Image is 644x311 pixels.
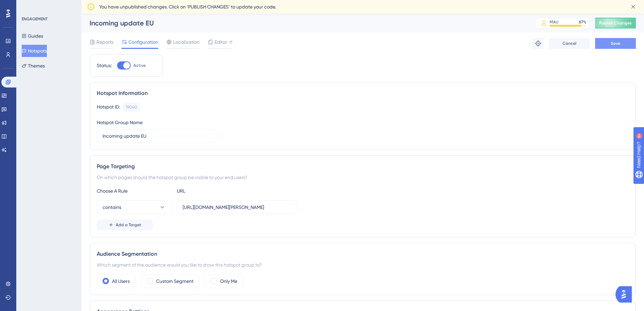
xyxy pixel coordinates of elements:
div: Hotspot ID: [97,103,120,112]
div: 87 % [579,19,586,25]
div: Which segment of the audience would you like to show this hotspot group to? [97,261,629,269]
div: 19040 [126,104,137,110]
span: You have unpublished changes. Click on ‘PUBLISH CHANGES’ to update your code. [99,3,276,11]
input: yourwebsite.com/path [183,203,292,211]
div: Audience Segmentation [97,250,629,258]
button: Guides [22,30,43,42]
label: Custom Segment [156,277,194,285]
button: Cancel [549,38,590,49]
span: contains [103,203,121,211]
div: MAU [550,19,558,25]
span: Publish Changes [599,20,632,26]
span: Save [611,41,620,46]
span: Localization [173,38,200,46]
label: All Users [112,277,130,285]
button: contains [97,200,171,214]
label: Only Me [220,277,237,285]
button: Save [595,38,636,49]
span: Configuration [128,38,158,46]
div: ENGAGEMENT [22,16,48,22]
span: Add a Target [116,222,141,228]
span: Cancel [563,41,576,46]
div: Choose A Rule [97,187,171,195]
div: URL [177,187,252,195]
div: On which pages should the hotspot group be visible to your end users? [97,173,629,181]
div: Status: [97,61,112,70]
button: Add a Target [97,219,153,230]
span: Need Help? [16,2,42,10]
div: Page Targeting [97,162,629,171]
input: Type your Hotspot Group Name here [103,132,212,140]
iframe: UserGuiding AI Assistant Launcher [615,284,636,305]
div: Hotspot Information [97,89,629,97]
span: Editor [215,38,227,46]
div: Incoming update EU [90,18,518,28]
div: 9+ [46,3,50,9]
div: Hotspot Group Name [97,118,143,127]
button: Hotspots [22,45,47,57]
button: Themes [22,60,45,72]
button: Publish Changes [595,18,636,28]
span: Active [133,63,146,68]
span: Reports [96,38,113,46]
